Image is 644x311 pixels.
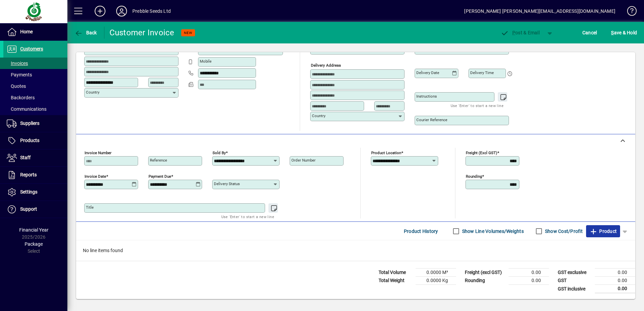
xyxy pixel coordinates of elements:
[85,174,106,179] mat-label: Invoice date
[200,59,212,64] mat-label: Mobile
[3,149,67,166] a: Staff
[595,277,635,285] td: 0.00
[7,106,46,112] span: Communications
[416,277,456,285] td: 0.0000 Kg
[611,27,637,38] span: ave & Hold
[149,174,171,179] mat-label: Payment due
[150,158,167,163] mat-label: Reference
[611,30,614,35] span: S
[86,90,99,95] mat-label: Country
[76,240,635,261] div: No line items found
[589,226,617,237] span: Product
[609,27,639,39] button: Save & Hold
[109,27,174,38] div: Customer Invoice
[3,167,67,183] a: Reports
[86,205,94,210] mat-label: Title
[111,5,132,17] button: Profile
[544,228,583,235] label: Show Cost/Profit
[20,155,31,160] span: Staff
[291,158,316,163] mat-label: Order number
[3,58,67,69] a: Invoices
[512,30,515,35] span: P
[3,80,67,92] a: Quotes
[20,206,37,212] span: Support
[586,225,620,237] button: Product
[466,174,482,179] mat-label: Rounding
[7,61,28,66] span: Invoices
[3,115,67,132] a: Suppliers
[25,241,43,247] span: Package
[416,94,437,99] mat-label: Instructions
[375,269,416,277] td: Total Volume
[3,69,67,80] a: Payments
[20,138,39,143] span: Products
[213,150,226,155] mat-label: Sold by
[74,30,97,35] span: Back
[20,120,39,126] span: Suppliers
[67,27,104,39] app-page-header-button: Back
[401,225,441,237] button: Product History
[3,201,67,218] a: Support
[416,117,447,122] mat-label: Courier Reference
[3,132,67,149] a: Products
[85,150,111,155] mat-label: Invoice number
[404,226,438,237] span: Product History
[416,269,456,277] td: 0.0000 M³
[132,6,171,16] div: Prebble Seeds Ltd
[595,269,635,277] td: 0.00
[416,70,439,75] mat-label: Delivery date
[214,181,240,186] mat-label: Delivery status
[3,24,67,40] a: Home
[375,277,416,285] td: Total Weight
[19,227,49,233] span: Financial Year
[3,92,67,103] a: Backorders
[312,113,325,118] mat-label: Country
[20,29,33,34] span: Home
[3,103,67,115] a: Communications
[451,102,504,109] mat-hint: Use 'Enter' to start a new line
[20,172,37,177] span: Reports
[184,31,192,35] span: NEW
[497,27,543,39] button: Post & Email
[622,1,636,23] a: Knowledge Base
[554,285,595,293] td: GST inclusive
[461,277,509,285] td: Rounding
[582,27,597,38] span: Cancel
[20,46,43,51] span: Customers
[7,72,32,77] span: Payments
[73,27,99,39] button: Back
[501,30,540,35] span: ost & Email
[20,189,37,195] span: Settings
[554,269,595,277] td: GST exclusive
[595,285,635,293] td: 0.00
[7,83,26,89] span: Quotes
[554,277,595,285] td: GST
[509,277,549,285] td: 0.00
[470,70,494,75] mat-label: Delivery time
[461,228,524,235] label: Show Line Volumes/Weights
[461,269,509,277] td: Freight (excl GST)
[466,150,497,155] mat-label: Freight (excl GST)
[7,95,35,100] span: Backorders
[581,27,599,39] button: Cancel
[371,150,401,155] mat-label: Product location
[89,5,111,17] button: Add
[3,184,67,201] a: Settings
[509,269,549,277] td: 0.00
[221,213,274,220] mat-hint: Use 'Enter' to start a new line
[464,6,615,16] div: [PERSON_NAME] [PERSON_NAME][EMAIL_ADDRESS][DOMAIN_NAME]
